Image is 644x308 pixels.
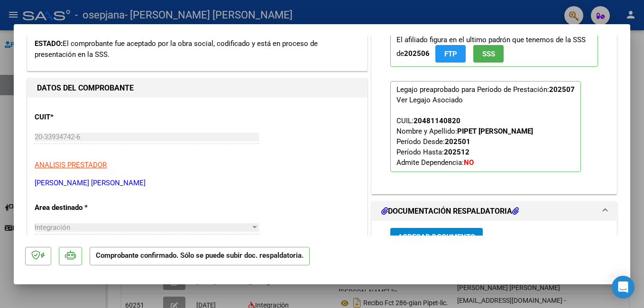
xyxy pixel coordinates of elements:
span: CUIL: Nombre y Apellido: Período Desde: Período Hasta: Admite Dependencia: [396,117,533,167]
button: FTP [435,45,466,63]
p: Legajo preaprobado para Período de Prestación: [390,81,581,172]
div: 20481140820 [414,116,460,126]
p: [PERSON_NAME] [PERSON_NAME] [35,178,360,189]
span: Agregar Documento [398,233,475,241]
strong: 202506 [404,49,430,58]
button: Agregar Documento [390,228,483,245]
p: Comprobante confirmado. Sólo se puede subir doc. respaldatoria. [90,247,310,265]
p: Area destinado * [35,202,132,213]
div: Ver Legajo Asociado [396,95,463,105]
span: ESTADO: [35,39,63,48]
strong: NO [464,158,474,167]
strong: 202501 [445,137,470,146]
span: FTP [444,50,457,58]
strong: 202512 [444,148,469,156]
span: Integración [35,223,70,232]
p: CUIT [35,112,132,123]
p: El afiliado figura en el ultimo padrón que tenemos de la SSS de [390,31,598,67]
div: Open Intercom Messenger [612,276,635,299]
mat-expansion-panel-header: DOCUMENTACIÓN RESPALDATORIA [372,202,616,221]
div: PREAPROBACIÓN PARA INTEGRACION [372,17,616,194]
h1: DOCUMENTACIÓN RESPALDATORIA [381,206,519,217]
span: ANALISIS PRESTADOR [35,161,107,169]
span: SSS [482,50,495,58]
span: El comprobante fue aceptado por la obra social, codificado y está en proceso de presentación en l... [35,39,318,59]
button: SSS [473,45,504,63]
strong: PIPET [PERSON_NAME] [457,127,533,136]
strong: 202507 [549,85,575,94]
strong: DATOS DEL COMPROBANTE [37,83,134,92]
